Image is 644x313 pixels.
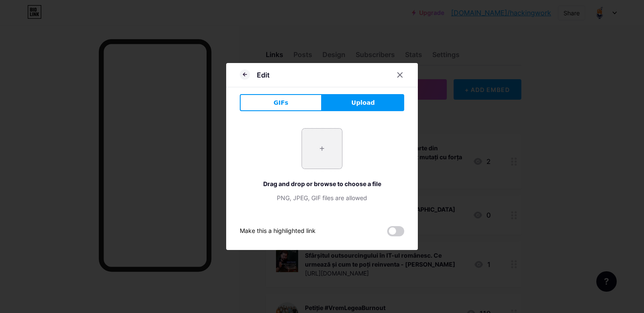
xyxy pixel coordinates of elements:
[240,179,404,188] div: Drag and drop or browse to choose a file
[240,94,322,111] button: GIFs
[273,98,288,107] span: GIFs
[257,70,270,80] div: Edit
[240,226,316,236] div: Make this a highlighted link
[351,98,375,107] span: Upload
[240,193,404,202] div: PNG, JPEG, GIF files are allowed
[322,94,404,111] button: Upload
